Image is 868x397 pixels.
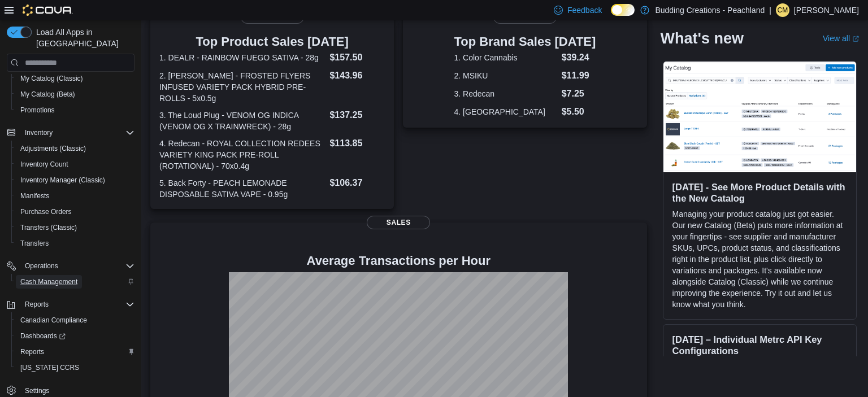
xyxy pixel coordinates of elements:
[11,86,139,102] button: My Catalog (Beta)
[367,216,430,229] span: Sales
[16,72,88,85] a: My Catalog (Classic)
[2,258,139,274] button: Operations
[11,312,139,328] button: Canadian Compliance
[16,361,84,374] a: [US_STATE] CCRS
[672,334,847,356] h3: [DATE] – Individual Metrc API Key Configurations
[159,177,325,200] dt: 5. Back Forty - PEACH LEMONADE DISPOSABLE SATIVA VAPE - 0.95g
[16,158,73,171] a: Inventory Count
[16,345,134,359] span: Reports
[329,176,385,190] dd: $106.37
[16,205,76,219] a: Purchase Orders
[20,126,57,139] button: Inventory
[159,110,325,132] dt: 3. The Loud Plug - VENOM OG INDICA (VENOM OG X TRAINWRECK) - 28g
[611,4,635,16] input: Dark Mode
[32,27,134,49] span: Load All Apps in [GEOGRAPHIC_DATA]
[454,52,557,63] dt: 1. Color Cannabis
[23,5,73,16] img: Cova
[25,300,49,309] span: Reports
[11,360,139,376] button: [US_STATE] CCRS
[329,69,385,82] dd: $143.96
[794,3,859,17] p: [PERSON_NAME]
[20,298,53,311] button: Reports
[16,205,134,219] span: Purchase Orders
[20,126,134,139] span: Inventory
[16,313,92,327] a: Canadian Compliance
[20,90,75,99] span: My Catalog (Beta)
[567,5,602,16] span: Feedback
[16,361,134,374] span: Washington CCRS
[20,191,49,200] span: Manifests
[16,142,134,155] span: Adjustments (Classic)
[16,221,81,234] a: Transfers (Classic)
[20,331,66,341] span: Dashboards
[16,329,70,343] a: Dashboards
[778,3,788,17] span: CM
[655,3,765,17] p: Budding Creations - Peachland
[11,71,139,86] button: My Catalog (Classic)
[661,29,744,47] h2: What's new
[11,156,139,172] button: Inventory Count
[672,181,847,204] h3: [DATE] - See More Product Details with the New Catalog
[20,363,79,372] span: [US_STATE] CCRS
[20,239,49,248] span: Transfers
[329,51,385,64] dd: $157.50
[159,254,638,268] h4: Average Transactions per Hour
[16,142,90,155] a: Adjustments (Classic)
[11,220,139,235] button: Transfers (Classic)
[776,3,789,17] div: Chris Manolescu
[159,138,325,172] dt: 4. Redecan - ROYAL COLLECTION REDEES VARIETY KING PACK PRE-ROLL (ROTATIONAL) - 70x0.4g
[159,35,385,49] h3: Top Product Sales [DATE]
[16,173,134,187] span: Inventory Manager (Classic)
[329,108,385,122] dd: $137.25
[20,259,134,273] span: Operations
[16,329,134,343] span: Dashboards
[20,316,87,325] span: Canadian Compliance
[852,36,859,42] svg: External link
[16,88,80,101] a: My Catalog (Beta)
[11,141,139,156] button: Adjustments (Classic)
[16,275,134,289] span: Cash Management
[16,275,82,289] a: Cash Management
[20,74,83,83] span: My Catalog (Classic)
[20,277,77,286] span: Cash Management
[25,386,49,395] span: Settings
[11,235,139,251] button: Transfers
[454,35,596,49] h3: Top Brand Sales [DATE]
[16,72,134,85] span: My Catalog (Classic)
[823,34,859,43] a: View allExternal link
[769,3,771,17] p: |
[16,173,110,187] a: Inventory Manager (Classic)
[20,176,105,185] span: Inventory Manager (Classic)
[20,144,86,153] span: Adjustments (Classic)
[20,106,55,115] span: Promotions
[562,105,596,119] dd: $5.50
[11,328,139,344] a: Dashboards
[562,87,596,101] dd: $7.25
[2,125,139,141] button: Inventory
[16,237,134,250] span: Transfers
[11,274,139,290] button: Cash Management
[16,189,54,203] a: Manifests
[329,137,385,150] dd: $113.85
[159,70,325,104] dt: 2. [PERSON_NAME] - FROSTED FLYERS INFUSED VARIETY PACK HYBRID PRE-ROLLS - 5x0.5g
[25,261,58,271] span: Operations
[16,189,134,203] span: Manifests
[11,102,139,118] button: Promotions
[11,188,139,204] button: Manifests
[11,344,139,360] button: Reports
[16,221,134,234] span: Transfers (Classic)
[20,160,68,169] span: Inventory Count
[20,207,72,216] span: Purchase Orders
[20,259,63,273] button: Operations
[16,158,134,171] span: Inventory Count
[11,204,139,220] button: Purchase Orders
[16,103,134,117] span: Promotions
[11,172,139,188] button: Inventory Manager (Classic)
[20,223,77,232] span: Transfers (Classic)
[25,128,53,137] span: Inventory
[672,208,847,310] p: Managing your product catalog just got easier. Our new Catalog (Beta) puts more information at yo...
[454,88,557,99] dt: 3. Redecan
[2,296,139,312] button: Reports
[20,347,44,356] span: Reports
